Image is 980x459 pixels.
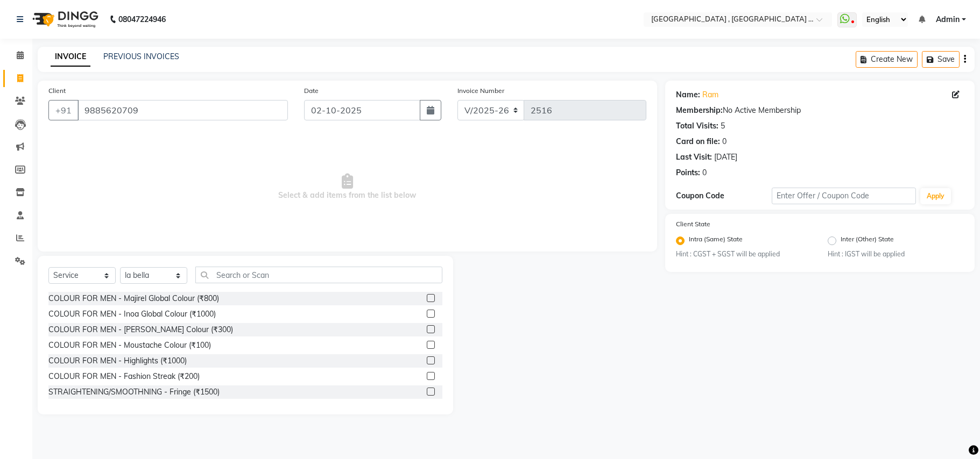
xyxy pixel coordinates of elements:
[676,105,723,116] div: Membership:
[920,188,951,204] button: Apply
[676,136,720,147] div: Card on file:
[714,152,737,163] div: [DATE]
[676,152,712,163] div: Last Visit:
[856,51,918,68] button: Create New
[48,386,220,398] div: STRAIGHTENING/SMOOTHNING - Fringe (₹1500)
[51,47,90,67] a: INVOICE
[77,100,288,120] input: Search by Name/Mobile/Email/Code
[48,324,233,335] div: COLOUR FOR MEN - [PERSON_NAME] Colour (₹300)
[772,188,916,204] input: Enter Offer / Coupon Code
[676,219,710,229] label: Client State
[457,86,504,96] label: Invoice Number
[676,105,964,116] div: No Active Membership
[721,120,725,132] div: 5
[48,133,646,241] span: Select & add items from the list below
[304,86,319,96] label: Date
[195,267,442,283] input: Search or Scan
[103,52,179,61] a: PREVIOUS INVOICES
[676,120,718,132] div: Total Visits:
[722,136,727,147] div: 0
[676,249,812,259] small: Hint : CGST + SGST will be applied
[48,340,211,351] div: COLOUR FOR MEN - Moustache Colour (₹100)
[922,51,960,68] button: Save
[841,234,894,247] label: Inter (Other) State
[48,86,66,96] label: Client
[48,355,187,367] div: COLOUR FOR MEN - Highlights (₹1000)
[48,293,219,304] div: COLOUR FOR MEN - Majirel Global Colour (₹800)
[676,167,700,178] div: Points:
[48,371,200,382] div: COLOUR FOR MEN - Fashion Streak (₹200)
[118,4,166,34] b: 08047224946
[676,89,700,101] div: Name:
[27,4,101,34] img: logo
[48,309,216,320] div: COLOUR FOR MEN - Inoa Global Colour (₹1000)
[936,14,960,25] span: Admin
[702,89,718,101] a: Ram
[689,234,743,247] label: Intra (Same) State
[48,100,79,120] button: +91
[828,249,964,259] small: Hint : IGST will be applied
[702,167,707,178] div: 0
[676,190,772,202] div: Coupon Code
